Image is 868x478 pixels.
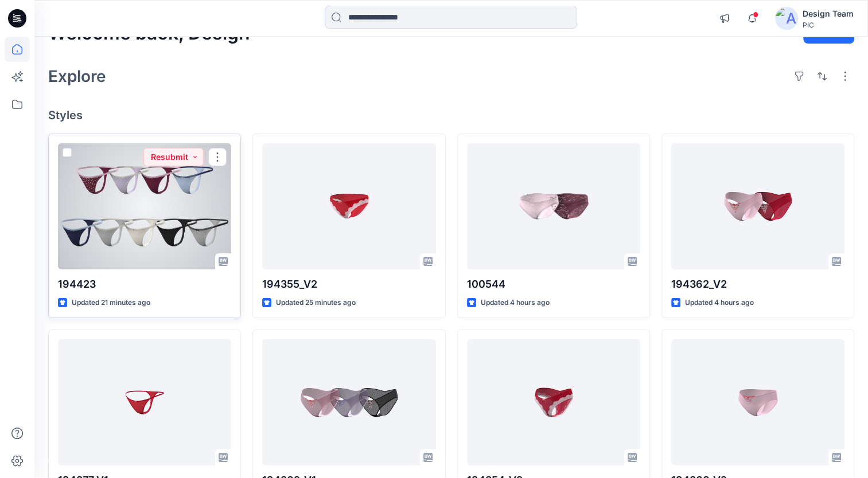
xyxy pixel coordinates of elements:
p: 194423 [58,276,231,292]
a: 194360_V2 [671,339,844,465]
p: 100544 [467,276,640,292]
a: 100544 [467,143,640,269]
a: 194354_V2 [467,339,640,465]
p: 194355_V2 [262,276,435,292]
a: 194362_V2 [671,143,844,269]
p: Updated 4 hours ago [685,297,754,309]
a: 194377_V1 [58,339,231,465]
p: Updated 25 minutes ago [276,297,356,309]
div: PIC [803,21,854,29]
a: 194362_V1 [262,339,435,465]
h4: Styles [48,108,854,122]
p: Updated 4 hours ago [481,297,550,309]
p: 194362_V2 [671,276,844,292]
a: 194355_V2 [262,143,435,269]
a: 194423 [58,143,231,269]
h2: Explore [48,67,106,85]
img: avatar [775,7,798,30]
div: Design Team [803,7,854,21]
p: Updated 21 minutes ago [72,297,150,309]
